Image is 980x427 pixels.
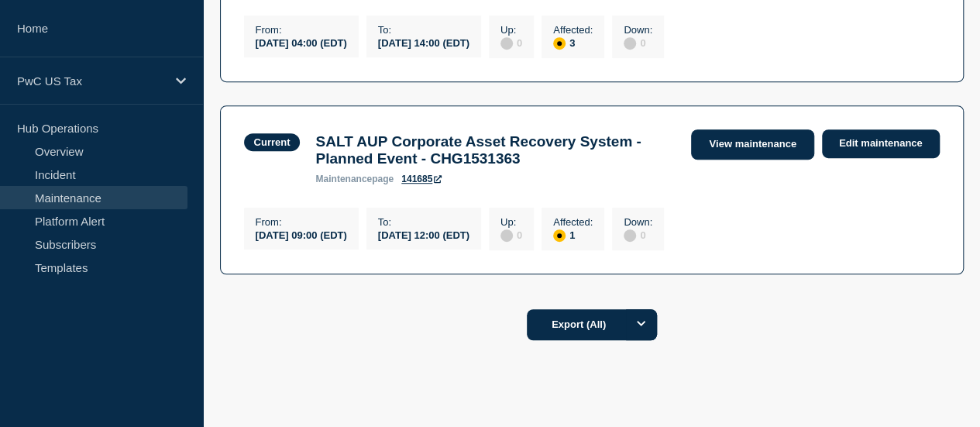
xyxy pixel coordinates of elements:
div: disabled [624,37,636,50]
p: Affected : [553,24,593,36]
p: Up : [500,24,522,36]
div: Current [254,136,291,148]
span: maintenance [315,174,372,184]
button: Export (All) [527,309,657,340]
p: To : [378,216,469,228]
a: View maintenance [691,129,813,160]
div: [DATE] 09:00 (EDT) [256,228,347,241]
h3: SALT AUP Corporate Asset Recovery System - Planned Event - CHG1531363 [315,133,676,167]
p: From : [256,216,347,228]
a: Edit maintenance [822,129,940,158]
div: [DATE] 04:00 (EDT) [256,36,347,49]
p: Down : [624,216,652,228]
div: 1 [553,228,593,242]
div: [DATE] 12:00 (EDT) [378,228,469,241]
div: 0 [624,36,652,50]
div: 3 [553,36,593,50]
div: affected [553,229,566,242]
p: From : [256,24,347,36]
div: 0 [624,228,652,242]
button: Options [626,309,657,340]
a: 141685 [401,174,442,184]
div: disabled [500,229,513,242]
p: Up : [500,216,522,228]
p: Down : [624,24,652,36]
div: affected [553,37,566,50]
div: [DATE] 14:00 (EDT) [378,36,469,49]
p: Affected : [553,216,593,228]
div: disabled [500,37,513,50]
p: PwC US Tax [17,74,166,88]
div: 0 [500,228,522,242]
div: disabled [624,229,636,242]
p: To : [378,24,469,36]
div: 0 [500,36,522,50]
p: page [315,174,394,184]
